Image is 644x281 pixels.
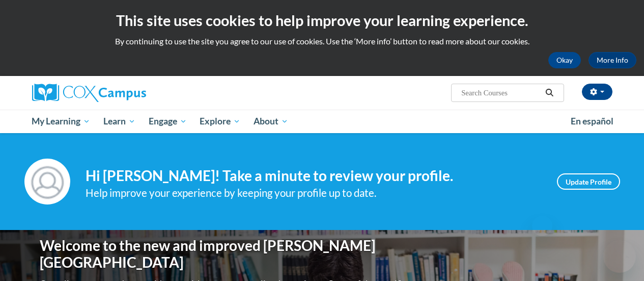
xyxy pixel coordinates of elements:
button: Okay [548,52,581,68]
div: Help improve your experience by keeping your profile up to date. [86,185,542,201]
a: Engage [142,110,193,133]
a: Cox Campus [32,84,215,102]
img: Profile Image [24,159,70,205]
span: My Learning [32,115,90,127]
iframe: Close message [532,216,552,236]
a: En español [564,111,620,132]
h4: Hi [PERSON_NAME]! Take a minute to review your profile. [86,167,542,185]
a: Explore [193,110,247,133]
a: Learn [97,110,142,133]
span: Learn [103,115,135,127]
h1: Welcome to the new and improved [PERSON_NAME][GEOGRAPHIC_DATA] [40,237,409,271]
span: About [254,115,288,127]
a: My Learning [25,110,97,133]
button: Search [542,87,557,99]
div: Main menu [24,110,620,133]
span: En español [571,116,613,126]
button: Account Settings [582,84,612,100]
span: Engage [149,115,187,127]
p: By continuing to use the site you agree to our use of cookies. Use the ‘More info’ button to read... [8,36,636,47]
iframe: Button to launch messaging window [603,240,636,273]
a: About [247,110,295,133]
span: Explore [200,115,240,127]
h2: This site uses cookies to help improve your learning experience. [8,10,636,31]
img: Cox Campus [32,84,146,102]
a: More Info [589,52,636,68]
input: Search Courses [460,87,542,99]
a: Update Profile [557,173,620,190]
